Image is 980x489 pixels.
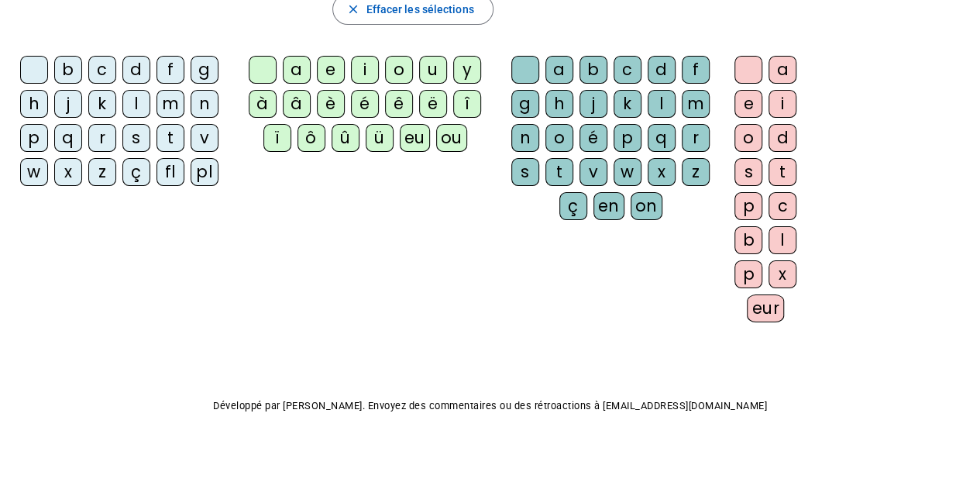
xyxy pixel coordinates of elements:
[88,90,116,118] div: k
[332,124,359,152] div: û
[682,158,710,186] div: z
[682,124,710,152] div: r
[614,90,641,118] div: k
[559,192,587,220] div: ç
[156,158,184,186] div: fl
[156,56,184,84] div: f
[122,124,150,152] div: s
[579,158,607,186] div: v
[122,158,150,186] div: ç
[511,90,539,118] div: g
[734,192,762,220] div: p
[614,158,641,186] div: w
[747,294,784,322] div: eur
[419,90,447,118] div: ë
[366,124,394,152] div: ü
[20,90,48,118] div: h
[263,124,291,152] div: ï
[648,56,676,84] div: d
[122,56,150,84] div: d
[191,124,218,152] div: v
[769,226,796,254] div: l
[54,158,82,186] div: x
[385,56,413,84] div: o
[545,124,573,152] div: o
[385,90,413,118] div: ê
[351,56,379,84] div: i
[88,56,116,84] div: c
[88,124,116,152] div: r
[769,56,796,84] div: a
[54,90,82,118] div: j
[648,158,676,186] div: x
[122,90,150,118] div: l
[191,158,218,186] div: pl
[769,158,796,186] div: t
[734,158,762,186] div: s
[545,90,573,118] div: h
[631,192,662,220] div: on
[614,56,641,84] div: c
[20,158,48,186] div: w
[54,124,82,152] div: q
[283,56,311,84] div: a
[769,124,796,152] div: d
[614,124,641,152] div: p
[88,158,116,186] div: z
[191,90,218,118] div: n
[346,2,359,16] mat-icon: close
[249,90,277,118] div: à
[648,124,676,152] div: q
[283,90,311,118] div: â
[12,397,968,415] p: Développé par [PERSON_NAME]. Envoyez des commentaires ou des rétroactions à [EMAIL_ADDRESS][DOMAI...
[579,56,607,84] div: b
[593,192,624,220] div: en
[191,56,218,84] div: g
[511,124,539,152] div: n
[769,90,796,118] div: i
[579,90,607,118] div: j
[453,90,481,118] div: î
[734,260,762,288] div: p
[734,226,762,254] div: b
[317,90,345,118] div: è
[20,124,48,152] div: p
[297,124,325,152] div: ô
[769,192,796,220] div: c
[769,260,796,288] div: x
[436,124,467,152] div: ou
[453,56,481,84] div: y
[545,158,573,186] div: t
[156,124,184,152] div: t
[682,90,710,118] div: m
[317,56,345,84] div: e
[648,90,676,118] div: l
[351,90,379,118] div: é
[511,158,539,186] div: s
[419,56,447,84] div: u
[545,56,573,84] div: a
[734,90,762,118] div: e
[400,124,430,152] div: eu
[156,90,184,118] div: m
[682,56,710,84] div: f
[54,56,82,84] div: b
[579,124,607,152] div: é
[734,124,762,152] div: o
